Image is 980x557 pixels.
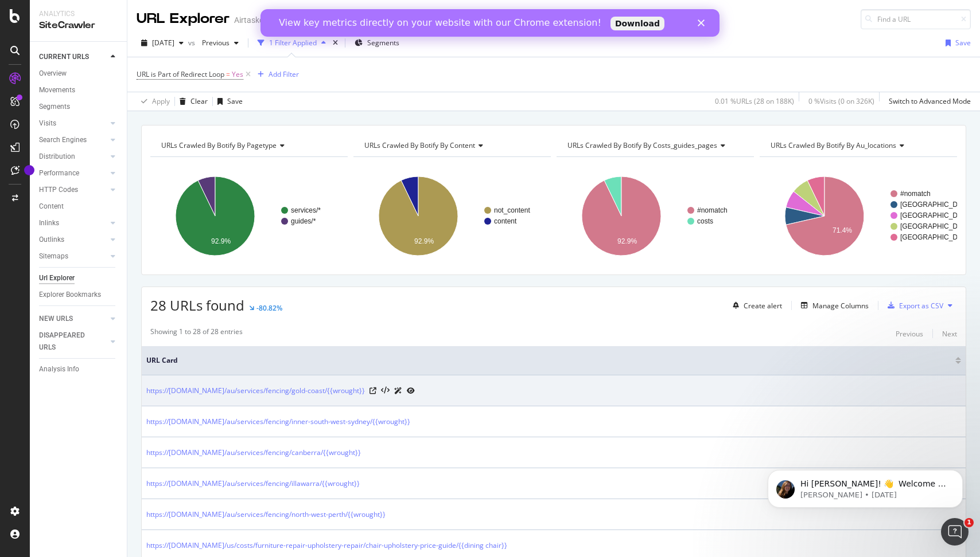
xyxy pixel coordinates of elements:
[39,272,119,284] a: Url Explorer
[861,9,971,29] input: Find a URL
[494,206,530,214] text: not_content
[884,92,971,111] button: Switch to Advanced Mode
[146,447,361,458] a: https://[DOMAIN_NAME]/au/services/fencing/canberra/{{wrought}}
[39,363,119,375] a: Analysis Info
[137,9,230,29] div: URL Explorer
[159,136,337,155] h4: URLs Crawled By Botify By pagetype
[227,96,243,106] div: Save
[407,385,415,397] a: URL Inspection
[39,330,107,354] a: DISAPPEARED URLS
[253,68,299,81] button: Add Filter
[137,69,224,79] span: URL is Part of Redirect Loop
[146,355,952,366] span: URL Card
[744,301,782,311] div: Create alert
[39,184,107,196] a: HTTP Codes
[39,250,68,262] div: Sitemaps
[226,69,230,79] span: =
[941,518,969,546] iframe: Intercom live chat
[39,289,101,301] div: Explorer Bookmarks
[771,140,896,150] span: URLs Crawled By Botify By au_locations
[175,92,208,111] button: Clear
[394,385,402,397] a: AI Url Details
[883,296,943,315] button: Export as CSV
[291,206,321,214] text: services/*
[39,234,64,246] div: Outlinks
[567,140,717,150] span: URLs Crawled By Botify By costs_guides_pages
[197,34,243,52] button: Previous
[150,166,348,266] svg: A chart.
[150,327,243,340] div: Showing 1 to 28 of 28 entries
[833,226,852,234] text: 71.4%
[146,509,386,520] a: https://[DOMAIN_NAME]/au/services/fencing/north-west-perth/{{wrought}}
[39,201,64,213] div: Content
[557,166,754,266] svg: A chart.
[39,117,56,130] div: Visits
[188,38,197,48] span: vs
[768,136,947,155] h4: URLs Crawled By Botify By au_locations
[965,518,974,527] span: 1
[900,190,931,198] text: #nomatch
[39,167,107,179] a: Performance
[253,34,330,52] button: 1 Filter Applied
[190,96,208,106] div: Clear
[39,272,75,284] div: Url Explorer
[796,299,869,312] button: Manage Columns
[39,9,118,19] div: Analytics
[39,313,73,325] div: NEW URLS
[24,165,34,175] div: Tooltip anchor
[269,38,317,48] div: 1 Filter Applied
[364,140,475,150] span: URLs Crawled By Botify By content
[350,34,404,52] button: Segments
[39,289,119,301] a: Explorer Bookmarks
[150,296,244,315] span: 28 URLs found
[234,14,320,26] div: Airtasker Master Project
[269,69,299,79] div: Add Filter
[152,96,170,106] div: Apply
[617,237,637,245] text: 92.9%
[39,363,79,375] div: Analysis Info
[39,117,107,130] a: Visits
[137,92,170,111] button: Apply
[146,540,507,551] a: https://[DOMAIN_NAME]/us/costs/furniture-repair-upholstery-repair/chair-upholstery-price-guide/{{...
[39,217,59,229] div: Inlinks
[39,250,107,262] a: Sitemaps
[39,84,119,96] a: Movements
[197,38,230,48] span: Previous
[39,234,107,246] a: Outlinks
[900,211,972,219] text: [GEOGRAPHIC_DATA]
[152,38,174,48] span: 2025 Sep. 3rd
[955,38,971,48] div: Save
[728,296,782,315] button: Create alert
[39,184,78,196] div: HTTP Codes
[437,10,449,17] div: Close
[715,96,794,106] div: 0.01 % URLs ( 28 on 188K )
[381,387,390,395] button: View HTML Source
[367,38,399,48] span: Segments
[39,51,89,63] div: CURRENT URLS
[39,313,107,325] a: NEW URLS
[330,37,340,49] div: times
[146,416,410,427] a: https://[DOMAIN_NAME]/au/services/fencing/inner-south-west-sydney/{{wrought}}
[39,101,70,113] div: Segments
[942,329,957,339] div: Next
[697,206,728,214] text: #nomatch
[808,96,874,106] div: 0 % Visits ( 0 on 326K )
[256,303,282,313] div: -80.82%
[899,301,943,311] div: Export as CSV
[39,201,119,213] a: Content
[750,446,980,526] iframe: Intercom notifications message
[137,34,188,52] button: [DATE]
[896,327,923,340] button: Previous
[760,166,957,266] div: A chart.
[232,66,243,83] span: Yes
[353,166,551,266] div: A chart.
[39,84,75,96] div: Movements
[146,478,360,489] a: https://[DOMAIN_NAME]/au/services/fencing/illawarra/{{wrought}}
[39,217,107,229] a: Inlinks
[889,96,971,106] div: Switch to Advanced Mode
